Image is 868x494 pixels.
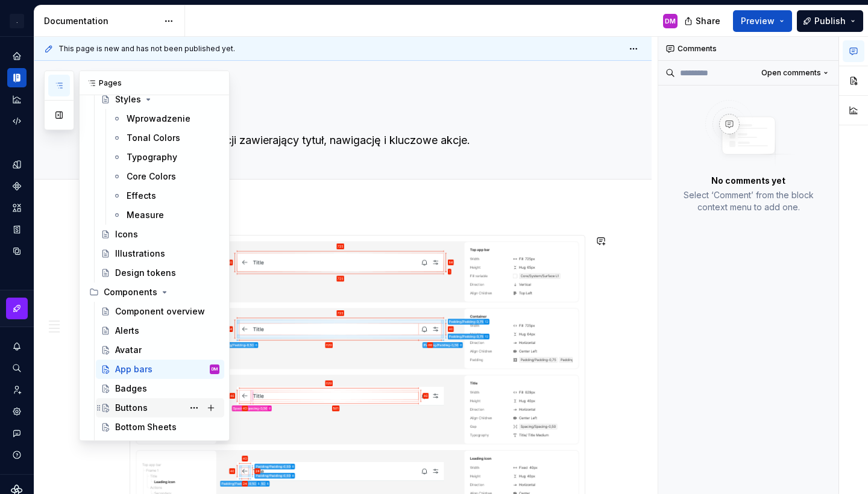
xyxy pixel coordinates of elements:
[2,8,31,34] button: .
[107,205,224,225] a: Measure
[115,402,148,414] div: Buttons
[115,248,165,260] div: Illustrations
[107,148,224,167] a: Typography
[115,93,141,105] div: Styles
[127,113,190,125] div: Wprowadzenie
[115,305,205,317] div: Component overview
[733,10,792,32] button: Preview
[127,151,177,163] div: Typography
[107,186,224,205] a: Effects
[84,283,224,302] div: Components
[80,71,229,95] div: Pages
[104,286,157,298] div: Components
[96,90,224,109] a: Styles
[96,379,224,398] a: Badges
[96,244,224,263] a: Illustrations
[7,242,27,261] a: Data sources
[665,16,676,26] div: DM
[127,209,164,221] div: Measure
[761,68,821,78] span: Open comments
[7,220,27,239] a: Storybook stories
[115,363,153,375] div: App bars
[7,46,27,66] a: Home
[96,225,224,244] a: Icons
[658,37,838,61] div: Comments
[756,64,834,81] button: Open comments
[127,190,156,202] div: Effects
[7,68,27,87] a: Documentation
[7,358,27,378] button: Search ⌘K
[711,175,785,187] p: No comments yet
[678,10,728,32] button: Share
[797,10,863,32] button: Publish
[115,325,139,337] div: Alerts
[96,340,224,360] a: Avatar
[58,44,235,54] span: This page is new and has not been published yet.
[212,363,218,375] div: DM
[673,189,824,213] p: Select ‘Comment’ from the block context menu to add one.
[7,198,27,217] a: Assets
[107,167,224,186] a: Core Colors
[115,383,147,395] div: Badges
[96,437,224,456] a: Divider
[107,128,224,148] a: Tonal Colors
[7,380,27,399] a: Invite team
[127,131,583,150] textarea: Górny pasek aplikacji zawierający tytuł, nawigację i kluczowe akcje.
[10,14,24,28] div: .
[115,421,177,433] div: Bottom Sheets
[96,417,224,437] a: Bottom Sheets
[96,321,224,340] a: Alerts
[741,15,775,27] span: Preview
[7,155,27,174] a: Design tokens
[44,15,158,27] div: Documentation
[115,267,176,279] div: Design tokens
[96,263,224,283] a: Design tokens
[127,99,583,128] textarea: App bars
[7,90,27,109] a: Analytics
[814,15,846,27] span: Publish
[7,111,27,131] a: Code automation
[696,15,720,27] span: Share
[127,132,180,144] div: Tonal Colors
[96,360,224,379] a: App barsDM
[7,337,27,356] button: Notifications
[96,302,224,321] a: Component overview
[127,170,176,183] div: Core Colors
[96,398,224,417] a: Buttons
[7,402,27,421] a: Settings
[7,177,27,196] a: Components
[7,424,27,443] button: Contact support
[115,228,138,240] div: Icons
[115,344,142,356] div: Avatar
[107,109,224,128] a: Wprowadzenie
